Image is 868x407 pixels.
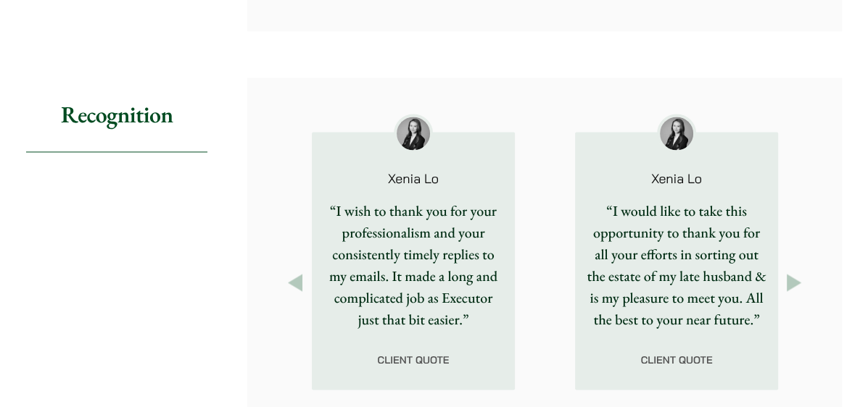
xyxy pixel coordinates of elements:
[575,330,778,390] div: Client quote
[282,269,308,295] button: Previous
[312,330,515,390] div: Client quote
[781,269,807,295] button: Next
[587,200,766,330] p: “I would like to take this opportunity to thank you for all your efforts in sorting out the estat...
[323,200,503,330] p: “I wish to thank you for your professionalism and your consistently timely replies to my emails. ...
[598,172,755,185] p: Xenia Lo
[335,172,492,185] p: Xenia Lo
[26,77,207,152] h2: Recognition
